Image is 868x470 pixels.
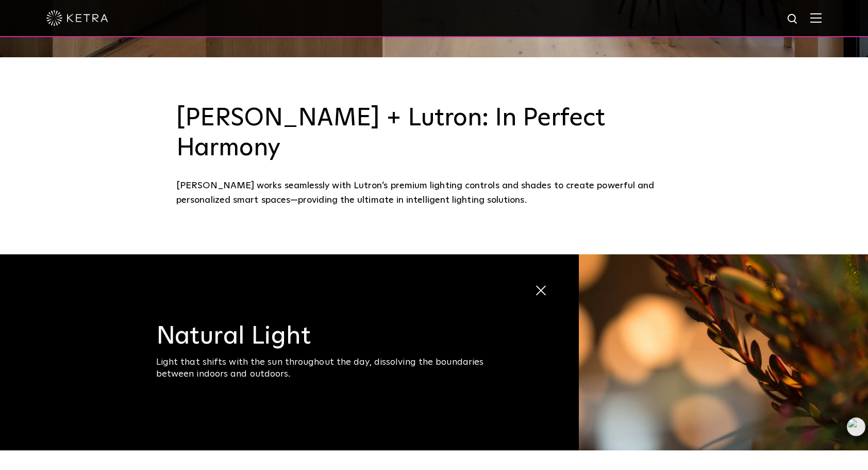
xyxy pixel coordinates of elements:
[156,356,504,381] div: Light that shifts with the sun throughout the day, dissolving the boundaries between indoors and ...
[810,13,822,23] img: Hamburger%20Nav.svg
[176,179,692,208] div: [PERSON_NAME] works seamlessly with Lutron’s premium lighting controls and shades to create power...
[787,13,799,26] img: search icon
[176,104,692,163] h3: [PERSON_NAME] + Lutron: In Perfect Harmony
[156,324,504,349] h3: Natural Light
[579,254,868,450] img: natural_light
[46,10,108,26] img: ketra-logo-2019-white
